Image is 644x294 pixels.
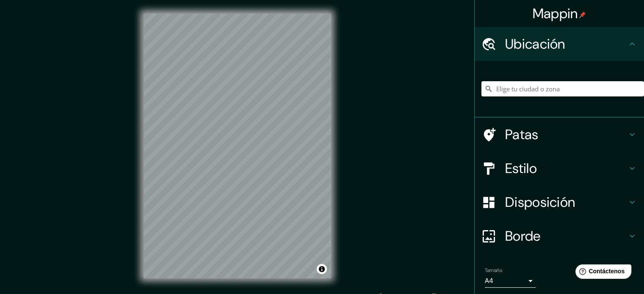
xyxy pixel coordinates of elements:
div: Disposición [475,185,644,219]
div: Ubicación [475,27,644,61]
canvas: Mapa [144,14,331,278]
img: pin-icon.png [579,11,586,18]
div: Borde [475,219,644,253]
font: Tamaño [485,267,502,274]
div: Estilo [475,151,644,185]
font: Ubicación [505,35,565,53]
font: Patas [505,126,539,143]
input: Elige tu ciudad o zona [481,81,644,96]
button: Activar o desactivar atribución [317,264,327,274]
font: Estilo [505,159,537,177]
font: A4 [485,276,493,285]
font: Disposición [505,193,575,211]
font: Borde [505,227,541,245]
div: Patas [475,118,644,151]
iframe: Lanzador de widgets de ayuda [569,261,635,285]
div: A4 [485,274,536,288]
font: Mappin [533,5,578,22]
